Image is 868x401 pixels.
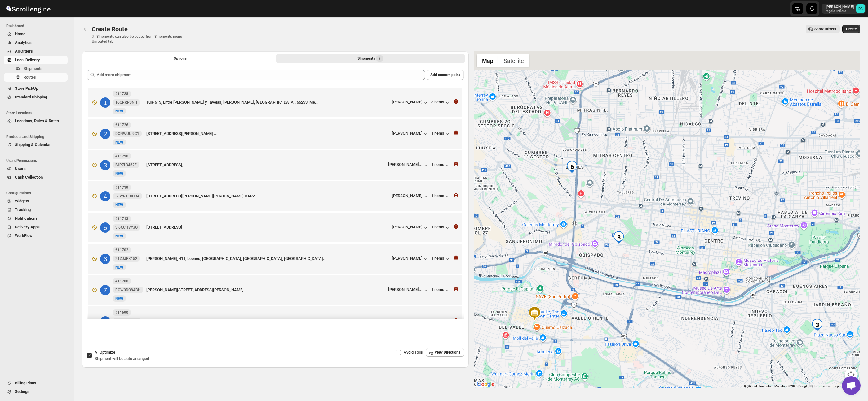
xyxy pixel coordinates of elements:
[392,131,429,137] button: [PERSON_NAME]
[435,350,460,355] span: View Directions
[856,4,865,13] span: DAVID CORONADO
[115,248,128,252] b: #11702
[379,56,381,61] span: 9
[392,193,423,198] div: [PERSON_NAME]
[4,197,68,205] button: Widgets
[811,319,823,331] div: 3
[146,256,389,262] div: [PERSON_NAME], 411, Leones, [GEOGRAPHIC_DATA], [GEOGRAPHIC_DATA], [GEOGRAPHIC_DATA]...
[115,92,128,96] b: #11728
[100,97,110,108] div: 1
[842,25,860,33] button: Create
[774,384,817,388] span: Map data ©2025 Google, INEGI
[146,131,389,137] div: [STREET_ADDRESS][PERSON_NAME] ...
[100,316,110,326] div: 8
[431,100,450,106] button: 3 items
[392,100,423,104] div: [PERSON_NAME]
[388,318,423,323] div: [PERSON_NAME]...
[845,369,857,381] button: Map camera controls
[92,34,189,44] p: ⓘ Shipments can also be added from Shipments menu Unrouted tab
[115,171,123,176] span: NEW
[477,54,498,67] button: Show street map
[146,193,389,199] div: [STREET_ADDRESS][PERSON_NAME][PERSON_NAME] GARZ...
[15,381,36,385] span: Billing Plans
[404,350,423,355] span: Avoid Tolls
[4,64,68,73] button: Shipments
[115,296,123,301] span: NEW
[115,287,141,292] span: BQW0DO8ABH
[15,142,51,147] span: Shipping & Calendar
[82,65,469,321] div: Selected Shipments
[15,49,33,54] span: All Orders
[115,256,137,261] span: 21ZJJFX152
[842,376,861,395] a: Open chat
[24,75,36,80] span: Routes
[174,56,187,61] span: Options
[392,256,429,262] button: [PERSON_NAME]
[24,66,42,71] span: Shipments
[15,216,38,221] span: Notifications
[146,287,386,293] div: [PERSON_NAME][STREET_ADDRESS][PERSON_NAME]
[15,175,43,179] span: Cash Collection
[115,185,128,190] b: #11719
[431,287,450,293] div: 1 items
[115,100,138,105] span: T6QRRP0NIT
[388,162,423,167] div: [PERSON_NAME]...
[4,30,68,38] button: Home
[146,162,386,168] div: [STREET_ADDRESS], ...
[858,7,863,11] text: DC
[4,38,68,47] button: Analytics
[6,24,70,28] span: Dashboard
[115,203,123,207] span: NEW
[822,4,866,14] button: User menu
[146,99,389,106] div: Tule 613, Entre [PERSON_NAME] y Tavelas, [PERSON_NAME], [GEOGRAPHIC_DATA], 66233, Me...
[146,318,386,324] div: [STREET_ADDRESS][US_STATE]...
[115,234,123,238] span: NEW
[826,9,854,13] p: regala-inflora
[388,162,429,168] button: [PERSON_NAME]...
[146,224,389,231] div: [STREET_ADDRESS]
[115,279,128,283] b: #11700
[115,131,139,136] span: DCNWUUI9C1
[95,356,149,361] span: Shipment will be auto arranged
[431,162,450,168] div: 1 items
[4,47,68,56] button: All Orders
[431,256,450,262] div: 1 items
[431,225,450,231] div: 1 items
[100,129,110,139] div: 2
[392,193,429,200] button: [PERSON_NAME]
[95,350,115,355] span: AI Optimize
[814,27,836,32] span: Show Drivers
[6,191,70,196] span: Configurations
[392,100,429,106] button: [PERSON_NAME]
[431,318,450,325] button: 1 items
[388,287,429,293] button: [PERSON_NAME]...
[115,265,123,269] span: NEW
[821,384,830,388] a: Terms (opens in new tab)
[431,193,450,200] button: 1 items
[4,117,68,125] button: Locations, Rules & Rates
[15,86,38,91] span: Store PickUp
[92,25,128,33] span: Create Route
[4,205,68,214] button: Tracking
[115,225,138,230] span: SI6XCHVY3Q
[5,1,51,16] img: ScrollEngine
[613,231,625,244] div: 8
[15,225,40,229] span: Delivery Apps
[498,54,529,67] button: Show satellite imagery
[6,158,70,163] span: Users Permissions
[4,140,68,149] button: Shipping & Calendar
[115,162,137,167] span: FJR7L3462F
[115,154,128,158] b: #11720
[100,160,110,170] div: 3
[475,380,496,388] img: Google
[82,25,91,33] button: Routes
[388,318,429,325] button: [PERSON_NAME]...
[15,32,25,36] span: Home
[15,95,47,99] span: Standard Shipping
[15,389,29,394] span: Settings
[100,254,110,264] div: 6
